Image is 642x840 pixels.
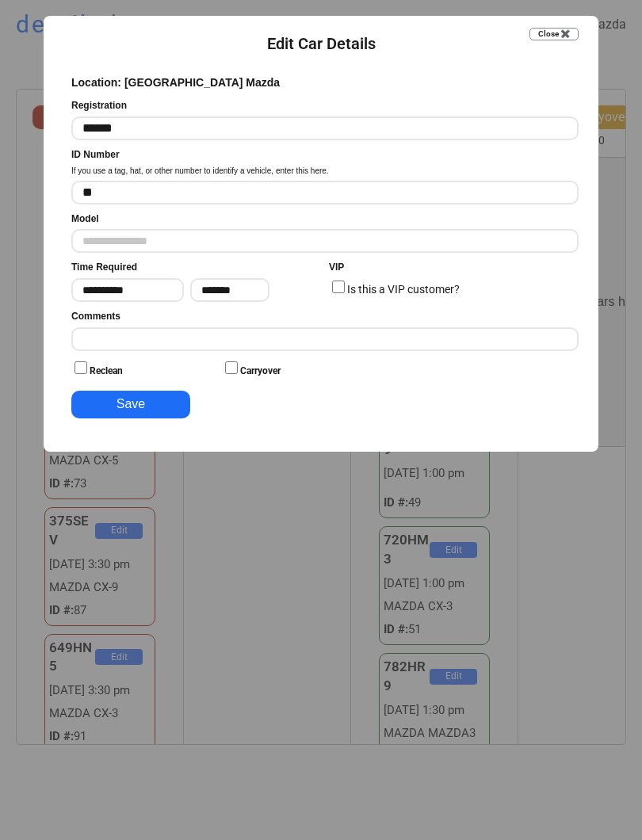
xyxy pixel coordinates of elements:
[529,28,579,40] button: Close ✖️
[347,283,460,296] label: Is this a VIP customer?
[90,365,123,376] label: Reclean
[71,99,127,113] div: Registration
[267,32,376,55] div: Edit Car Details
[71,310,120,323] div: Comments
[240,365,281,376] label: Carryover
[71,212,99,226] div: Model
[71,148,120,162] div: ID Number
[329,261,344,274] div: VIP
[71,166,329,177] div: If you use a tag, hat, or other number to identify a vehicle, enter this here.
[71,75,280,91] div: Location: [GEOGRAPHIC_DATA] Mazda
[71,391,190,418] button: Save
[71,261,137,274] div: Time Required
